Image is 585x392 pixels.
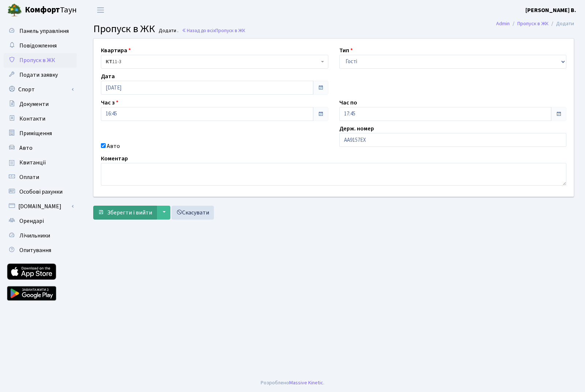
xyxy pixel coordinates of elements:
[25,4,60,16] b: Комфорт
[19,56,55,64] span: Пропуск в ЖК
[4,155,77,170] a: Квитанції
[4,68,77,82] a: Подати заявку
[19,129,52,137] span: Приміщення
[106,58,319,65] span: <b>КТ</b>&nbsp;&nbsp;&nbsp;&nbsp;11-3
[25,4,77,16] span: Таун
[19,159,46,167] span: Квитанції
[19,27,69,35] span: Панель управління
[157,28,178,34] small: Додати .
[19,232,50,240] span: Лічильники
[101,154,128,163] label: Коментар
[106,58,112,65] b: КТ
[19,71,58,79] span: Подати заявку
[517,20,548,27] a: Пропуск в ЖК
[4,53,77,68] a: Пропуск в ЖК
[4,199,77,214] a: [DOMAIN_NAME]
[19,217,44,225] span: Орендарі
[339,98,357,107] label: Час по
[19,188,63,196] span: Особові рахунки
[4,111,77,126] a: Контакти
[19,100,49,108] span: Документи
[91,4,110,16] button: Переключити навігацію
[19,144,33,152] span: Авто
[496,20,510,27] a: Admin
[339,124,374,133] label: Держ. номер
[525,6,576,14] b: [PERSON_NAME] В.
[19,246,51,254] span: Опитування
[101,72,115,81] label: Дата
[339,133,567,147] input: AA0001AA
[215,27,245,34] span: Пропуск в ЖК
[4,24,77,38] a: Панель управління
[171,206,214,220] a: Скасувати
[4,82,77,97] a: Спорт
[19,115,45,123] span: Контакти
[4,170,77,184] a: Оплати
[101,46,131,55] label: Квартира
[261,379,324,387] div: Розроблено .
[7,3,22,18] img: logo.png
[19,42,57,50] span: Повідомлення
[101,98,118,107] label: Час з
[93,206,157,220] button: Зберегти і вийти
[4,214,77,228] a: Орендарі
[107,209,152,217] span: Зберегти і вийти
[4,38,77,53] a: Повідомлення
[4,126,77,141] a: Приміщення
[485,16,585,31] nav: breadcrumb
[182,27,245,34] a: Назад до всіхПропуск в ЖК
[19,173,39,181] span: Оплати
[548,20,574,28] li: Додати
[289,379,323,387] a: Massive Kinetic
[4,184,77,199] a: Особові рахунки
[4,141,77,155] a: Авто
[339,46,353,55] label: Тип
[4,243,77,258] a: Опитування
[93,22,155,36] span: Пропуск в ЖК
[101,55,328,69] span: <b>КТ</b>&nbsp;&nbsp;&nbsp;&nbsp;11-3
[4,228,77,243] a: Лічильники
[4,97,77,111] a: Документи
[525,6,576,15] a: [PERSON_NAME] В.
[107,142,120,151] label: Авто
